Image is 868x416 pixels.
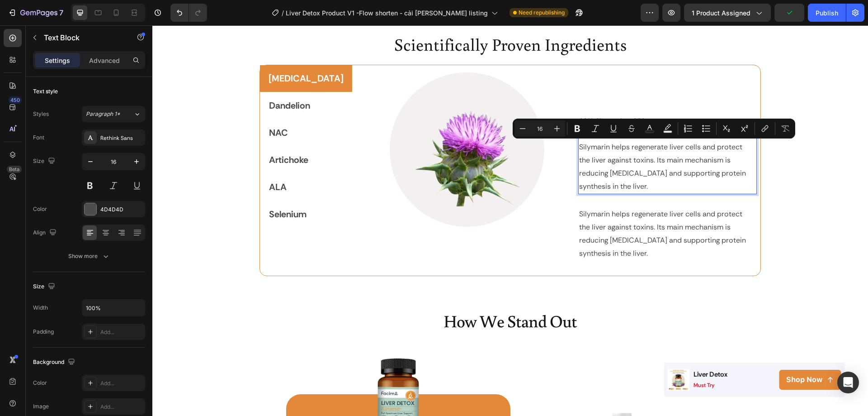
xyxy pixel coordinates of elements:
[86,110,120,118] span: Paragraph 1*
[519,9,565,17] span: Need republishing
[33,356,77,368] div: Background
[33,281,57,293] div: Size
[427,91,505,100] strong: 80% Silymarin - 250 mg
[541,357,575,364] p: must try
[426,91,604,102] h2: Rich Text Editor. Editing area: main
[9,96,22,104] div: 450
[100,379,143,387] div: Add...
[100,206,143,214] div: 4D4D4D
[837,372,859,393] div: Open Intercom Messenger
[426,102,604,169] div: Rich Text Editor. Editing area: main
[684,4,771,22] button: 1 product assigned
[68,252,110,261] div: Show more
[634,350,670,359] p: Shop Now
[33,205,47,213] div: Color
[816,8,838,18] div: Publish
[427,91,604,101] p: ⁠⁠⁠⁠⁠⁠⁠
[33,379,47,387] div: Color
[33,304,48,312] div: Width
[4,4,67,22] button: 7
[44,32,121,43] p: Text Block
[225,333,267,415] img: gempages_559597870093697833-a69b570c-5881-432e-8119-a3fad610b6be.png
[286,8,488,18] span: Liver Detox Product V1 -Flow shorten - cải [PERSON_NAME] listing
[237,47,392,202] img: gempages_559597870093697833-ee278070-5984-4ea2-96ff-e91e9bbc06a6.png
[89,56,120,65] p: Advanced
[59,7,63,18] p: 7
[33,402,49,411] div: Image
[100,328,143,336] div: Add...
[541,345,575,354] p: liver detox
[33,248,145,264] button: Show more
[513,119,795,139] div: Editor contextual toolbar
[7,166,22,173] div: Beta
[427,115,604,167] p: Silymarin helps regenerate liver cells and protect the liver against toxins. Its main mechanism i...
[282,8,284,18] span: /
[152,25,868,416] iframe: Design area
[33,328,54,336] div: Padding
[170,4,207,22] div: Undo/Redo
[692,8,750,18] span: 1 product assigned
[33,155,57,167] div: Size
[100,403,143,411] div: Add...
[33,134,44,142] div: Font
[427,182,604,234] p: Silymarin helps regenerate liver cells and protect the liver against toxins. Its main mechanism i...
[82,300,145,316] input: Auto
[808,4,846,22] button: Publish
[33,87,58,96] div: Text style
[82,106,145,122] button: Paragraph 1*
[627,344,689,365] button: <p>Shop Now</p>
[33,110,49,118] div: Styles
[45,56,70,65] p: Settings
[100,134,143,142] div: Rethink Sans
[33,227,58,239] div: Align
[426,169,604,236] div: Rich Text Editor. Editing area: main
